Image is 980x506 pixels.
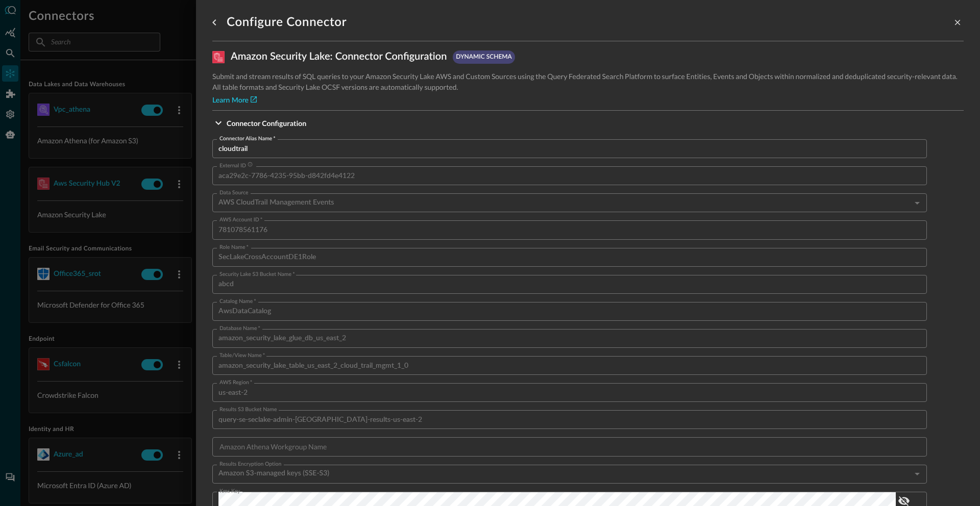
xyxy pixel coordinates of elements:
[227,14,347,31] h1: Configure Connector
[212,117,225,129] svg: Expand More
[248,162,253,167] svg: External ID for cross-account role
[219,324,260,333] label: Database Name
[212,111,964,135] button: Connector Configuration
[456,53,511,62] p: dynamic schema
[218,465,927,484] div: Amazon S3-managed keys (SSE-S3)
[219,460,281,468] label: Results Encryption Option
[212,71,964,92] p: Submit and stream results of SQL queries to your Amazon Security Lake AWS and Custom Sources usin...
[219,243,249,251] label: Role Name
[206,14,223,31] button: go back
[219,162,253,170] div: External ID
[227,118,306,129] p: Connector Configuration
[218,193,927,212] div: AWS CloudTrail Management Events
[218,166,927,185] input: This field will be generated after saving the connection
[212,95,257,106] a: Learn More
[219,216,262,224] label: AWS Account ID
[951,16,964,29] button: close-drawer
[219,297,256,306] label: Catalog Name
[219,135,276,143] label: Connector Alias Name
[219,351,265,360] label: Table/View Name
[219,378,252,387] label: AWS Region
[231,49,447,65] p: Amazon Security Lake : Connector Configuration
[219,406,277,414] label: Results S3 Bucket Name
[219,487,240,495] label: Kms Key
[219,270,295,279] label: Security Lake S3 Bucket Name
[219,189,249,197] label: Data Source
[212,51,225,63] img: AWSSecurityLake.svg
